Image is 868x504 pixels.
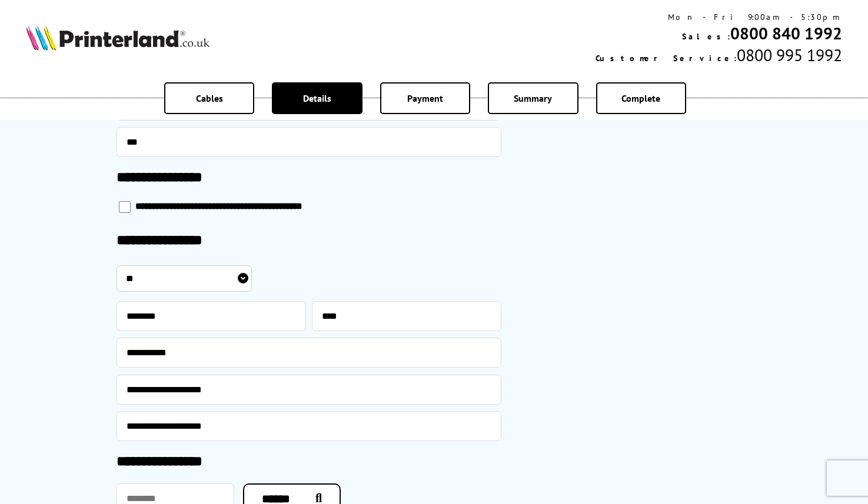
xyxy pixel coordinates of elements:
[621,92,660,104] span: Complete
[303,92,331,104] span: Details
[737,44,842,66] span: 0800 995 1992
[514,92,552,104] span: Summary
[196,92,223,104] span: Cables
[596,12,842,22] div: Mon - Fri 9:00am - 5:30pm
[596,53,737,64] span: Customer Service:
[682,31,730,42] span: Sales:
[26,25,209,51] img: Printerland Logo
[407,92,443,104] span: Payment
[730,22,842,44] a: 0800 840 1992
